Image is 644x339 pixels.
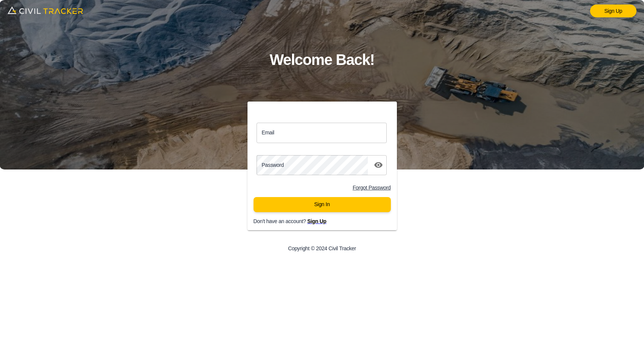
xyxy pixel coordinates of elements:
button: Sign In [254,197,391,212]
a: Sign Up [307,218,326,224]
img: logo [8,4,83,17]
button: toggle password visibility [371,157,386,173]
h1: Welcome Back! [270,48,375,72]
input: email [257,123,387,143]
a: Forgot Password [353,185,391,191]
a: Sign Up [590,5,636,17]
p: Don't have an account? [254,218,403,224]
p: Copyright © 2024 Civil Tracker [288,245,356,251]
